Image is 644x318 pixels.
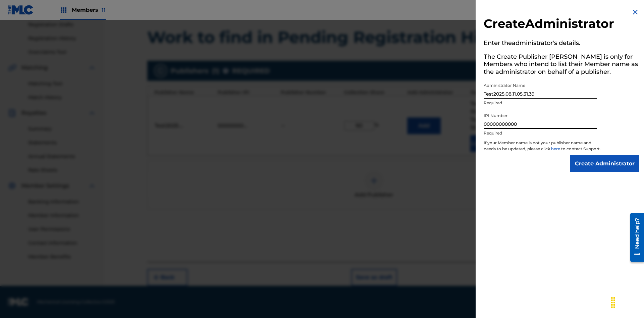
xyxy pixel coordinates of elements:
p: If your Member name is not your publisher name and needs to be updated, please click to contact S... [484,140,601,155]
h5: The Create Publisher [PERSON_NAME] is only for Members who intend to list their Member name as th... [484,51,639,80]
div: Drag [608,293,619,313]
p: Required [484,130,597,136]
img: MLC Logo [8,5,34,15]
iframe: Resource Center [625,210,644,265]
span: Members [72,6,106,14]
span: 11 [102,7,106,13]
h2: Create Administrator [484,16,639,33]
iframe: Chat Widget [610,286,644,318]
p: Required [484,100,597,106]
input: Create Administrator [570,155,639,172]
a: here [551,146,561,151]
h5: Enter the administrator 's details. [484,37,639,51]
img: Top Rightsholders [60,6,68,14]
